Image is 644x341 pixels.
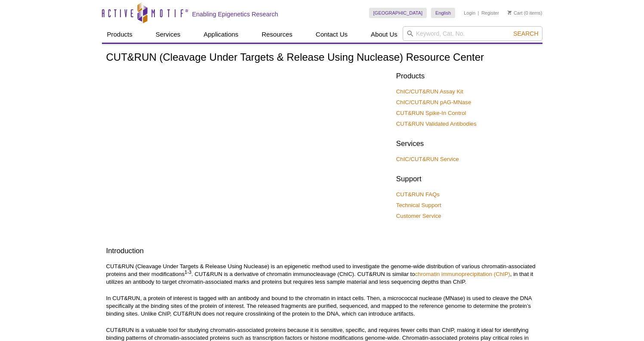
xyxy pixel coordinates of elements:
[431,8,455,18] a: English
[106,69,390,229] iframe: [WEBINAR] Introduction to CUT&RUN
[481,10,499,16] a: Register
[151,26,186,43] a: Services
[396,109,466,117] a: CUT&RUN Spike-In Control
[403,26,542,41] input: Keyword, Cat. No.
[396,212,441,220] a: Customer Service
[396,88,463,96] a: ChIC/CUT&RUN Assay Kit
[396,120,477,128] a: CUT&RUN Validated Antibodies
[508,10,523,16] a: Cart
[192,10,278,18] h2: Enabling Epigenetics Research
[198,26,243,43] a: Applications
[106,52,538,64] h1: CUT&RUN (Cleavage Under Targets & Release Using Nuclease) Resource Center
[185,270,191,275] sup: 1-3
[366,26,403,43] a: About Us
[106,294,538,318] p: In CUT&RUN, a protein of interest is tagged with an antibody and bound to the chromatin in intact...
[396,201,441,209] a: Technical Support
[106,246,538,256] h2: Introduction
[508,8,542,18] li: (0 items)
[396,99,471,106] a: ChIC/CUT&RUN pAG-MNase
[508,10,512,15] img: Your Cart
[478,8,479,18] li: |
[256,26,298,43] a: Resources
[415,271,510,277] a: chromatin immunoprecipitation (ChIP)
[102,26,138,43] a: Products
[396,174,538,184] h2: Support
[396,191,440,198] a: CUT&RUN FAQs
[396,155,459,163] a: ChIC/CUT&RUN Service
[311,26,353,43] a: Contact Us
[396,71,538,81] h2: Products
[106,263,538,286] p: CUT&RUN (Cleavage Under Targets & Release Using Nuclease) is an epigenetic method used to investi...
[513,30,538,37] span: Search
[464,10,475,16] a: Login
[369,8,427,18] a: [GEOGRAPHIC_DATA]
[511,30,541,37] button: Search
[396,139,538,149] h2: Services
